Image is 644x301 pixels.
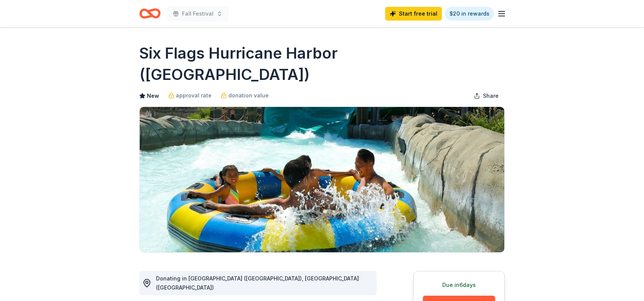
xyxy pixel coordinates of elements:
div: Due in 6 days [423,280,495,290]
span: Fall Festival [182,9,214,18]
a: approval rate [168,91,212,100]
span: approval rate [176,91,212,100]
button: Share [468,88,505,104]
h1: Six Flags Hurricane Harbor ([GEOGRAPHIC_DATA]) [139,43,505,85]
a: Home [139,5,161,22]
a: donation value [221,91,269,100]
span: New [147,91,159,100]
span: donation value [228,91,269,100]
img: Image for Six Flags Hurricane Harbor (Concord) [140,107,504,252]
a: Start free trial [385,7,442,21]
span: Share [483,91,499,100]
a: $20 in rewards [445,7,494,21]
span: Donating in [GEOGRAPHIC_DATA] ([GEOGRAPHIC_DATA]), [GEOGRAPHIC_DATA] ([GEOGRAPHIC_DATA]) [156,275,359,291]
button: Fall Festival [167,6,229,21]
